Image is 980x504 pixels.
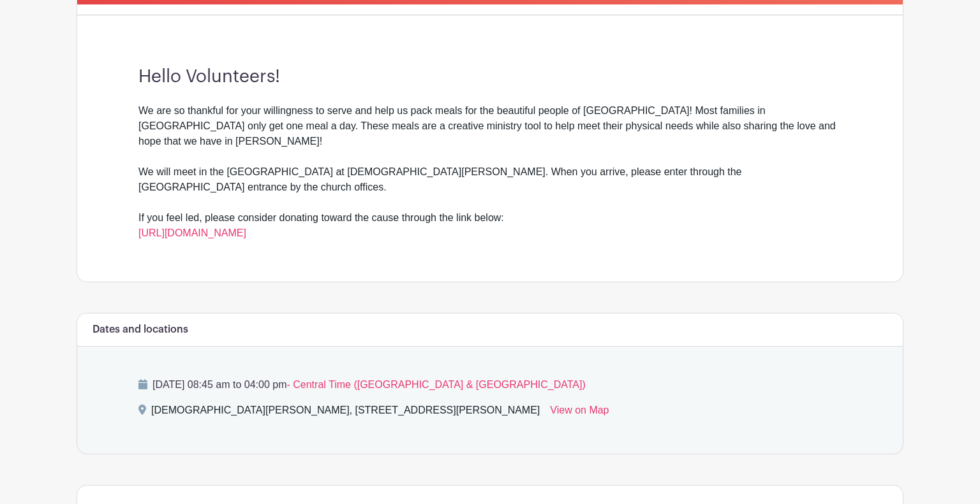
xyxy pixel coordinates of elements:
[93,324,188,336] h6: Dates and locations
[138,66,842,88] h3: Hello Volunteers!
[286,379,585,390] span: - Central Time ([GEOGRAPHIC_DATA] & [GEOGRAPHIC_DATA])
[138,103,842,241] div: We are so thankful for your willingness to serve and help us pack meals for the beautiful people ...
[138,377,842,392] p: [DATE] 08:45 am to 04:00 pm
[138,227,246,238] a: [URL][DOMAIN_NAME]
[151,403,540,423] div: [DEMOGRAPHIC_DATA][PERSON_NAME], [STREET_ADDRESS][PERSON_NAME]
[550,403,609,423] a: View on Map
